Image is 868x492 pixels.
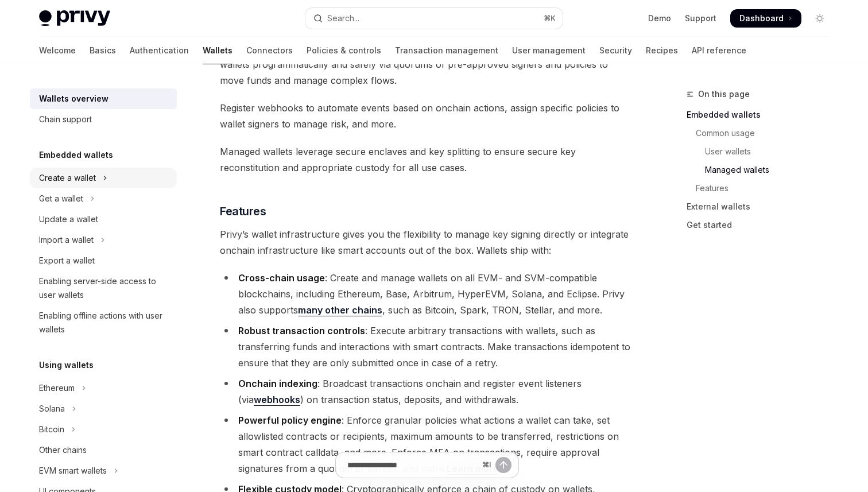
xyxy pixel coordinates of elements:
[39,37,76,64] a: Welcome
[39,113,92,126] div: Chain support
[687,161,838,179] a: Managed wallets
[30,460,177,481] button: Toggle EVM smart wallets section
[739,13,784,24] span: Dashboard
[220,270,634,318] li: : Create and manage wallets on all EVM- and SVM-compatible blockchains, including Ethereum, Base,...
[30,109,177,130] a: Chain support
[685,13,716,24] a: Support
[220,203,266,219] span: Features
[687,179,838,197] a: Features
[39,423,64,436] div: Bitcoin
[39,381,75,395] div: Ethereum
[692,37,746,64] a: API reference
[39,92,108,106] div: Wallets overview
[298,304,382,316] a: many other chains
[238,414,342,426] strong: Powerful policy engine
[203,37,232,64] a: Wallets
[39,443,87,457] div: Other chains
[687,142,838,161] a: User wallets
[327,11,359,25] div: Search...
[220,144,634,176] span: Managed wallets leverage secure enclaves and key splitting to ensure secure key reconstitution an...
[307,37,381,64] a: Policies & controls
[39,464,107,478] div: EVM smart wallets
[220,323,634,371] li: : Execute arbitrary transactions with wallets, such as transferring funds and interactions with s...
[238,272,325,284] strong: Cross-chain usage
[39,402,65,416] div: Solana
[39,233,94,247] div: Import a wallet
[30,440,177,460] a: Other chains
[238,378,317,389] strong: Onchain indexing
[687,197,838,216] a: External wallets
[30,398,177,419] button: Toggle Solana section
[220,40,634,88] span: Set up a fleet of wallets to enable secure treasury management across use cases. Leverage wallets...
[512,37,586,64] a: User management
[30,271,177,305] a: Enabling server-side access to user wallets
[648,13,671,24] a: Demo
[39,212,98,226] div: Update a wallet
[811,9,829,28] button: Toggle dark mode
[30,188,177,209] button: Toggle Get a wallet section
[544,14,556,23] span: ⌘ K
[220,375,634,408] li: : Broadcast transactions onchain and register event listeners (via ) on transaction status, depos...
[30,230,177,250] button: Toggle Import a wallet section
[39,148,113,162] h5: Embedded wallets
[238,325,365,336] strong: Robust transaction controls
[30,250,177,271] a: Export a wallet
[39,192,83,206] div: Get a wallet
[130,37,189,64] a: Authentication
[39,274,170,302] div: Enabling server-side access to user wallets
[698,87,750,101] span: On this page
[646,37,678,64] a: Recipes
[687,106,838,124] a: Embedded wallets
[599,37,632,64] a: Security
[39,171,96,185] div: Create a wallet
[30,305,177,340] a: Enabling offline actions with user wallets
[495,457,511,473] button: Send message
[305,8,563,29] button: Open search
[347,452,478,478] input: Ask a question...
[30,168,177,188] button: Toggle Create a wallet section
[254,394,300,406] a: webhooks
[687,216,838,234] a: Get started
[246,37,293,64] a: Connectors
[687,124,838,142] a: Common usage
[220,100,634,132] span: Register webhooks to automate events based on onchain actions, assign specific policies to wallet...
[30,88,177,109] a: Wallets overview
[30,209,177,230] a: Update a wallet
[30,419,177,440] button: Toggle Bitcoin section
[39,254,95,268] div: Export a wallet
[39,358,94,372] h5: Using wallets
[30,378,177,398] button: Toggle Ethereum section
[90,37,116,64] a: Basics
[39,309,170,336] div: Enabling offline actions with user wallets
[220,226,634,258] span: Privy’s wallet infrastructure gives you the flexibility to manage key signing directly or integra...
[220,412,634,476] li: : Enforce granular policies what actions a wallet can take, set allowlisted contracts or recipien...
[730,9,801,28] a: Dashboard
[395,37,498,64] a: Transaction management
[39,10,110,26] img: light logo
